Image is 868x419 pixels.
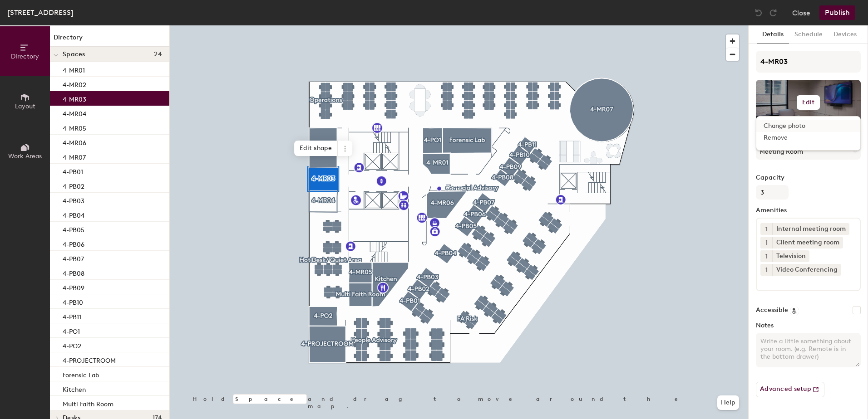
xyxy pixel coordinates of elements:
[63,238,84,248] p: 4-PB06
[63,340,81,350] p: 4-PO2
[789,25,828,44] button: Schedule
[760,237,772,248] button: 1
[294,141,338,156] span: Edit shape
[15,102,35,110] span: Layout
[63,209,84,219] p: 4-PB04
[50,33,169,47] h1: Directory
[819,5,855,20] button: Publish
[756,207,861,214] label: Amenities
[63,151,86,161] p: 4-MR07
[8,152,42,160] span: Work Areas
[769,8,778,17] img: Redo
[63,51,85,58] span: Spaces
[7,7,74,18] div: [STREET_ADDRESS]
[772,223,849,235] div: Internal meeting room
[760,250,772,262] button: 1
[764,134,853,142] span: Remove
[63,107,86,118] p: 4-MR04
[802,99,815,106] h6: Edit
[760,223,772,235] button: 1
[63,78,86,89] p: 4-MR02
[63,64,85,74] p: 4-MR01
[63,325,80,336] p: 4-PO1
[63,267,84,278] p: 4-PB08
[63,296,83,307] p: 4-PB10
[63,383,86,394] p: Kitchen
[772,250,809,262] div: Television
[797,95,820,110] button: Edit
[754,8,763,17] img: Undo
[828,25,862,44] button: Devices
[756,322,861,329] label: Notes
[765,224,768,234] span: 1
[772,264,841,276] div: Video Conferencing
[63,398,113,408] p: Multi Faith Room
[792,5,810,20] button: Close
[63,369,99,379] p: Forensic Lab
[63,311,81,321] p: 4-PB11
[765,238,768,248] span: 1
[757,25,789,44] button: Details
[765,252,768,261] span: 1
[756,307,788,314] label: Accessible
[717,395,739,410] button: Help
[63,122,86,132] p: 4-MR05
[760,264,772,276] button: 1
[765,265,768,275] span: 1
[63,180,84,190] p: 4-PB02
[63,282,84,292] p: 4-PB09
[63,224,84,234] p: 4-PB05
[756,382,824,397] button: Advanced setup
[63,136,86,147] p: 4-MR06
[63,253,84,263] p: 4-PB07
[63,354,116,365] p: 4-PROJECTROOM
[756,143,861,160] button: Meeting Room
[772,237,843,248] div: Client meeting room
[63,166,83,176] p: 4-PB01
[63,195,84,205] p: 4-PB03
[154,51,162,58] span: 24
[11,53,39,60] span: Directory
[63,93,86,103] p: 4-MR03
[756,174,861,181] label: Capacity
